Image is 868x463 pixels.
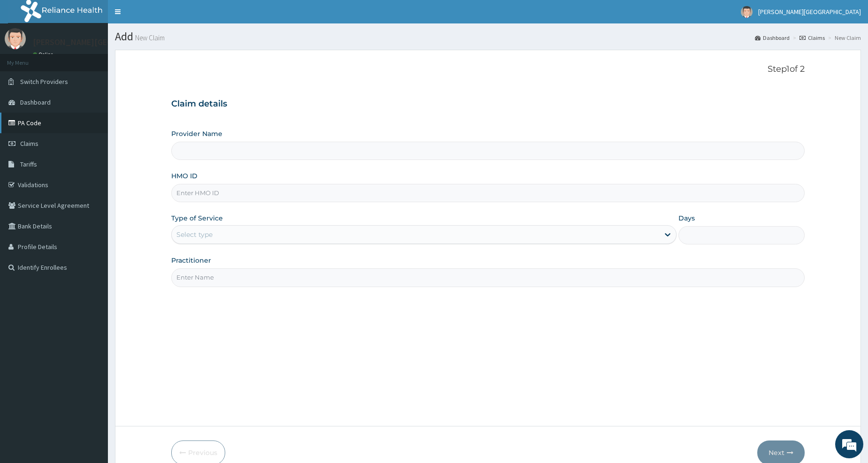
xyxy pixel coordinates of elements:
[171,184,805,202] input: Enter HMO ID
[755,34,790,42] a: Dashboard
[20,160,37,168] span: Tariffs
[20,77,68,86] span: Switch Providers
[176,230,213,239] div: Select type
[171,171,198,181] label: HMO ID
[5,256,179,289] textarea: Type your message and hit 'Enter'
[5,28,26,49] img: User Image
[115,30,861,43] h1: Add
[171,268,805,287] input: Enter Name
[17,47,38,70] img: d_794563401_company_1708531726252_794563401
[758,8,861,16] span: [PERSON_NAME][GEOGRAPHIC_DATA]
[171,99,805,109] h3: Claim details
[133,34,165,41] small: New Claim
[171,129,222,138] label: Provider Name
[171,213,223,223] label: Type of Service
[33,51,55,58] a: Online
[33,38,172,46] p: [PERSON_NAME][GEOGRAPHIC_DATA]
[171,64,805,75] p: Step 1 of 2
[826,34,861,42] li: New Claim
[799,34,825,42] a: Claims
[20,98,51,106] span: Dashboard
[54,118,129,213] span: We're online!
[154,5,176,27] div: Minimize live chat window
[171,256,211,265] label: Practitioner
[49,53,158,65] div: Chat with us now
[20,139,38,148] span: Claims
[741,6,753,18] img: User Image
[678,213,695,223] label: Days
